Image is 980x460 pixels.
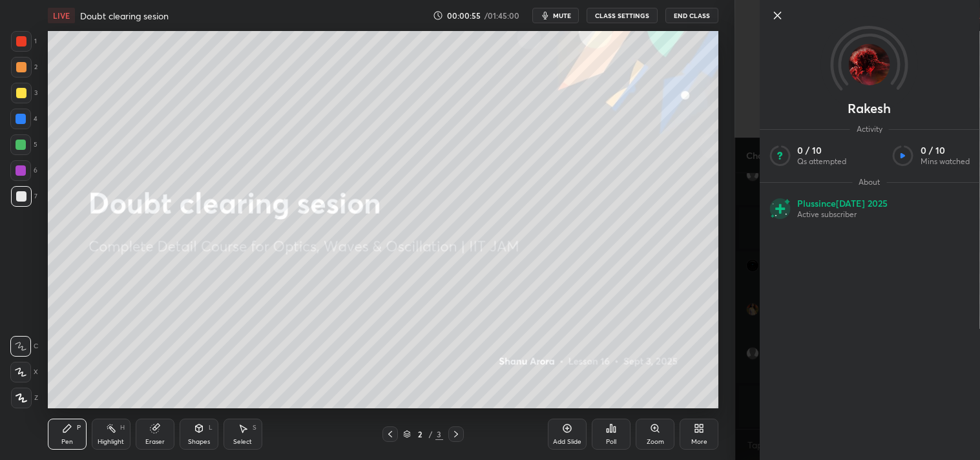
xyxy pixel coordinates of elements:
div: Add Slide [553,439,581,445]
h4: Doubt clearing sesion [80,10,169,22]
span: Activity [850,124,889,134]
div: Shapes [188,439,210,445]
div: 3 [11,83,37,103]
div: P [77,424,81,431]
div: 1 [11,31,37,52]
div: / [429,430,433,438]
p: Active subscriber [797,209,888,220]
p: Plus since [DATE] 2025 [797,198,888,209]
div: Pen [61,439,73,445]
div: 5 [10,134,37,155]
div: Z [11,388,38,408]
div: 2 [413,430,426,438]
button: mute [532,8,579,23]
span: mute [553,11,571,20]
button: CLASS SETTINGS [587,8,658,23]
div: C [10,336,38,357]
div: Highlight [98,439,124,445]
div: Eraser [145,439,165,445]
p: Mins watched [921,156,970,167]
div: Select [233,439,252,445]
p: Qs attempted [797,156,846,167]
span: About [852,177,886,187]
div: 3 [435,428,443,440]
div: L [209,424,213,431]
p: Rakesh [848,103,891,114]
div: Zoom [647,439,664,445]
img: 667304a0a85e432da5e11b47dc5d1463.jpg [849,44,890,85]
p: 0 / 10 [797,145,846,156]
div: 2 [11,57,37,78]
p: 0 / 10 [921,145,970,156]
div: LIVE [48,8,75,23]
div: Poll [606,439,616,445]
div: 6 [10,160,37,181]
div: More [691,439,707,445]
div: H [120,424,125,431]
div: X [10,362,38,382]
div: S [253,424,256,431]
div: 7 [11,186,37,207]
div: 4 [10,109,37,129]
button: End Class [665,8,718,23]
